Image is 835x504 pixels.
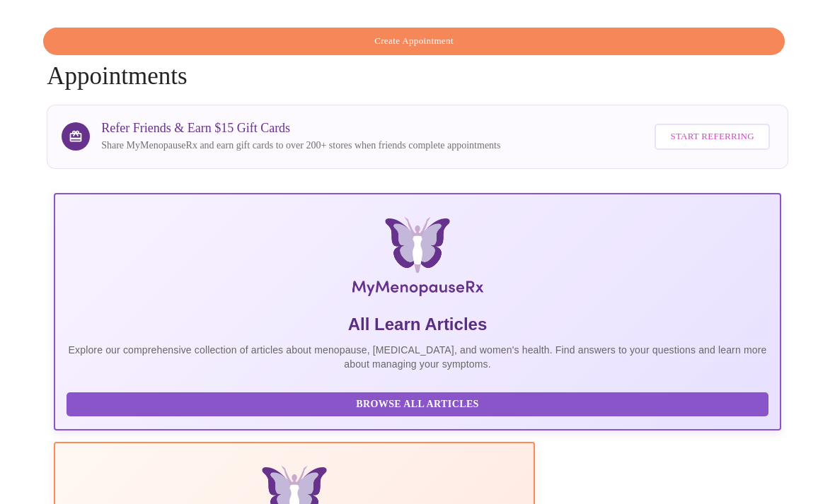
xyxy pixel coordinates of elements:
[101,121,500,136] h3: Refer Friends & Earn $15 Gift Cards
[47,28,788,90] h4: Appointments
[670,129,754,145] span: Start Referring
[101,139,500,153] p: Share MyMenopauseRx and earn gift cards to over 200+ stores when friends complete appointments
[67,392,768,417] button: Browse All Articles
[67,397,772,409] a: Browse All Articles
[59,33,768,49] span: Create Appointment
[43,28,785,55] button: Create Appointment
[81,396,754,414] span: Browse All Articles
[655,124,769,150] button: Start Referring
[176,217,660,302] img: MyMenopauseRx Logo
[651,117,773,157] a: Start Referring
[67,343,768,371] p: Explore our comprehensive collection of articles about menopause, [MEDICAL_DATA], and women's hea...
[67,313,768,336] h5: All Learn Articles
